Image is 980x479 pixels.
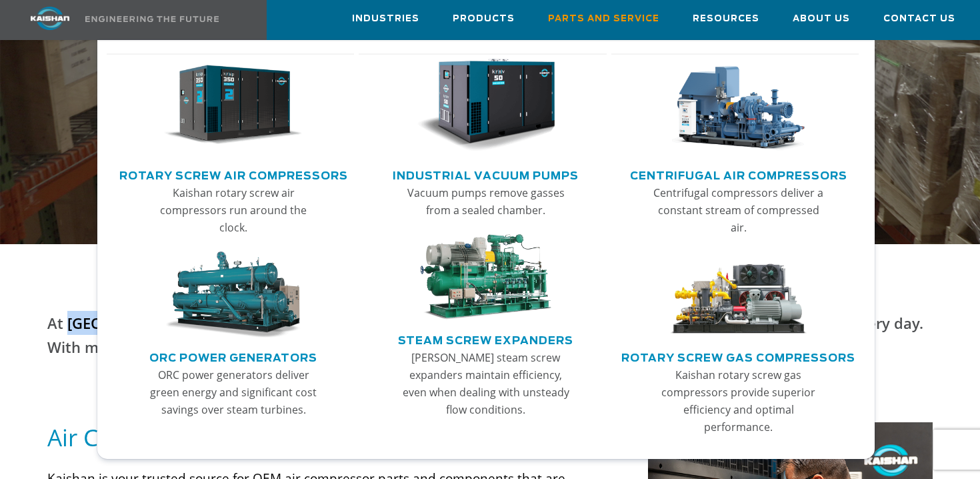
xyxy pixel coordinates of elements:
[630,164,847,184] a: Centrifugal Air Compressors
[548,11,659,27] span: Parts and Service
[119,164,348,184] a: Rotary Screw Air Compressors
[400,349,571,418] p: [PERSON_NAME] steam screw expanders maintain efficiency, even when dealing with unsteady flow con...
[669,59,808,152] img: thumb-Centrifugal-Air-Compressors
[669,252,808,338] img: thumb-Rotary-Screw-Gas-Compressors
[149,346,317,366] a: ORC Power Generators
[793,1,850,37] a: About Us
[883,11,955,27] span: Contact Us
[164,59,303,152] img: thumb-Rotary-Screw-Air-Compressors
[148,184,319,236] p: Kaishan rotary screw air compressors run around the clock.
[453,1,515,37] a: Products
[793,11,850,27] span: About Us
[400,184,571,219] p: Vacuum pumps remove gasses from a sealed chamber.
[164,252,303,338] img: thumb-ORC-Power-Generators
[393,164,579,184] a: Industrial Vacuum Pumps
[453,11,515,27] span: Products
[693,11,759,27] span: Resources
[85,16,219,22] img: Engineering the future
[548,1,659,37] a: Parts and Service
[653,184,824,236] p: Centrifugal compressors deliver a constant stream of compressed air.
[352,11,419,27] span: Industries
[47,311,933,359] p: At [GEOGRAPHIC_DATA], we know air compressors. That’s because we live and breathe air compressors...
[621,346,855,366] a: Rotary Screw Gas Compressors
[693,1,759,37] a: Resources
[653,366,824,436] p: Kaishan rotary screw gas compressors provide superior efficiency and optimal performance.
[883,1,955,37] a: Contact Us
[417,234,555,321] img: thumb-Steam-Screw-Expanders
[352,1,419,37] a: Industries
[148,366,319,418] p: ORC power generators deliver green energy and significant cost savings over steam turbines.
[417,59,555,152] img: thumb-Industrial-Vacuum-Pumps
[47,422,606,452] h5: Air Compressor Parts When You Need Them
[398,329,573,349] a: Steam Screw Expanders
